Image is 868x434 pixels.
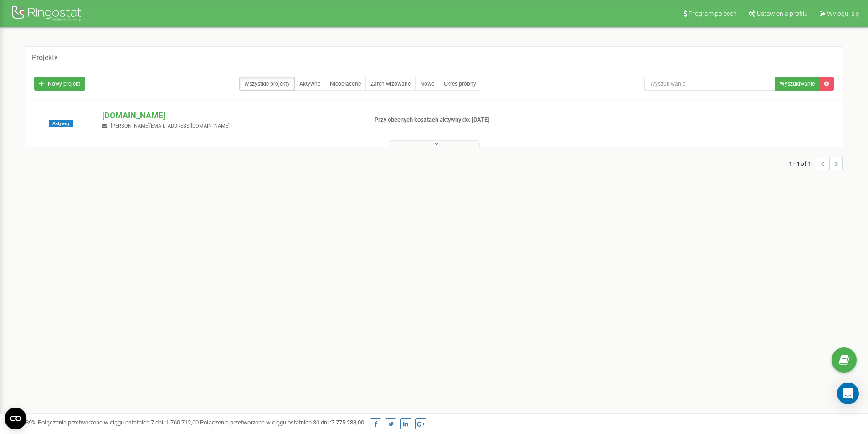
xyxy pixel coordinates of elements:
[775,77,820,91] button: Wyszukiwanie
[34,77,85,91] a: Nowy projekt
[166,419,199,426] u: 1 760 712,00
[644,77,775,91] input: Wyszukiwanie
[239,77,295,91] a: Wszystkie projekty
[200,419,364,426] span: Połączenia przetworzone w ciągu ostatnich 30 dni :
[757,10,808,17] span: Ustawienia profilu
[375,116,564,124] p: Przy obecnych kosztach aktywny do: [DATE]
[789,157,816,170] span: 1 - 1 of 1
[294,77,325,91] a: Aktywne
[439,77,481,91] a: Okres próbny
[415,77,439,91] a: Nowe
[688,10,737,17] span: Program poleceń
[38,419,199,426] span: Połączenia przetworzone w ciągu ostatnich 7 dni :
[32,54,58,62] h5: Projekty
[111,123,230,129] span: [PERSON_NAME][EMAIL_ADDRESS][DOMAIN_NAME]
[827,10,859,17] span: Wyloguj się
[331,419,364,426] u: 7 775 288,00
[5,408,26,429] button: Open CMP widget
[789,148,843,179] nav: ...
[365,77,416,91] a: Zarchiwizowane
[49,120,73,127] span: Aktywny
[325,77,366,91] a: Nieopłacone
[837,383,859,404] div: Open Intercom Messenger
[102,110,360,122] p: [DOMAIN_NAME]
